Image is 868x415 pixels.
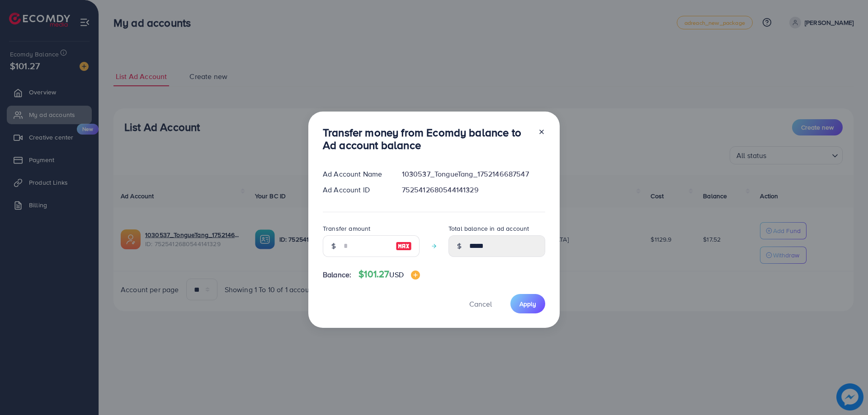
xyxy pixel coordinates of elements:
[395,185,552,195] div: 7525412680544141329
[316,185,395,195] div: Ad Account ID
[396,241,412,252] img: image
[448,224,529,233] label: Total balance in ad account
[359,269,420,280] h4: $101.27
[395,169,552,179] div: 1030537_TongueTang_1752146687547
[389,270,403,280] span: USD
[323,270,351,280] span: Balance:
[411,270,420,280] img: image
[469,299,492,309] span: Cancel
[316,169,395,179] div: Ad Account Name
[323,126,531,152] h3: Transfer money from Ecomdy balance to Ad account balance
[458,294,503,313] button: Cancel
[510,294,545,313] button: Apply
[323,224,370,233] label: Transfer amount
[519,299,536,308] span: Apply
